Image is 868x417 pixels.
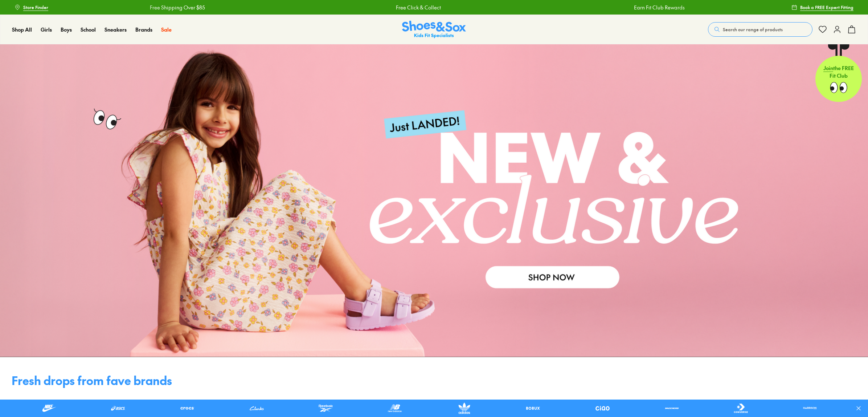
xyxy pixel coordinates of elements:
[12,26,32,33] a: Shop All
[105,26,127,33] span: Sneakers
[41,26,52,33] a: Girls
[41,26,52,33] span: Girls
[81,26,96,33] a: School
[81,26,96,33] span: School
[815,44,862,102] a: Jointhe FREE Fit Club
[105,26,127,33] a: Sneakers
[402,21,466,39] img: SNS_Logo_Responsive.svg
[138,4,193,11] a: Free Shipping Over $85
[61,26,72,33] a: Boys
[161,26,172,33] span: Sale
[161,26,172,33] a: Sale
[15,1,48,14] a: Store Finder
[135,26,152,33] span: Brands
[622,4,672,11] a: Earn Fit Club Rewards
[384,4,429,11] a: Free Click & Collect
[23,4,48,11] span: Store Finder
[800,4,853,11] span: Book a FREE Expert Fitting
[402,21,466,39] a: Shoes & Sox
[823,65,833,72] span: Join
[723,26,783,33] span: Search our range of products
[791,1,853,14] a: Book a FREE Expert Fitting
[12,26,32,33] span: Shop All
[815,59,862,86] p: the FREE Fit Club
[708,22,812,37] button: Search our range of products
[135,26,152,33] a: Brands
[61,26,72,33] span: Boys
